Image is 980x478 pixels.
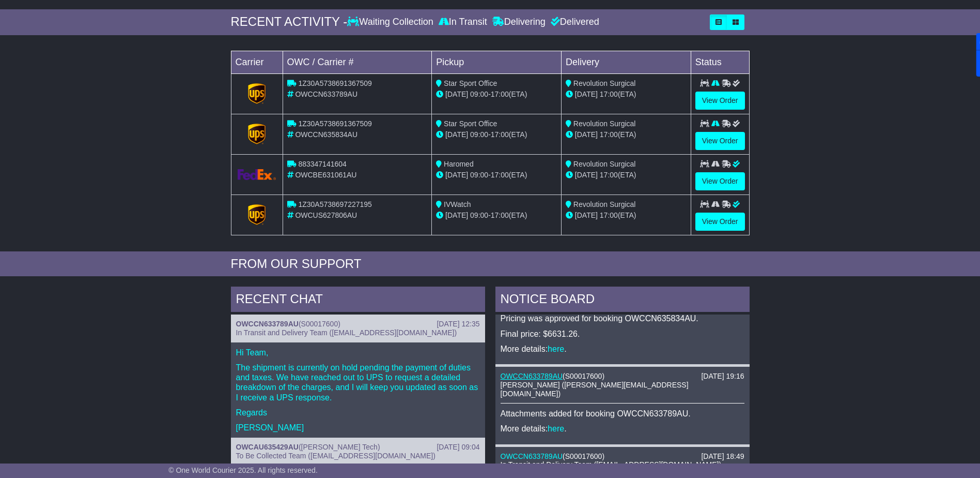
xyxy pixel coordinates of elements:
[301,443,378,451] span: [PERSON_NAME] Tech
[236,320,299,328] a: OWCCN633789AU
[444,200,471,208] span: IVWatch
[295,171,356,179] span: OWCBE631061AU
[298,79,371,87] span: 1Z30A5738691367509
[236,452,435,460] span: To Be Collected Team ([EMAIL_ADDRESS][DOMAIN_NAME])
[295,130,357,139] span: OWCCN635834AU
[565,372,602,380] span: S00017600
[501,409,744,419] p: Attachments added for booking OWCCN633789AU.
[436,210,557,221] div: - (ETA)
[491,130,509,139] span: 17:00
[501,381,689,398] span: [PERSON_NAME] ([PERSON_NAME][EMAIL_ADDRESS][DOMAIN_NAME])
[691,51,749,73] td: Status
[695,132,745,150] a: View Order
[566,170,687,181] div: (ETA)
[283,51,432,73] td: OWC / Carrier #
[470,130,488,139] span: 09:00
[561,51,691,73] td: Delivery
[548,424,564,433] a: here
[600,211,618,219] span: 17:00
[600,90,618,98] span: 17:00
[501,452,563,460] a: OWCCN633789AU
[566,129,687,140] div: (ETA)
[565,452,602,460] span: S00017600
[236,443,299,451] a: OWCAU635429AU
[298,200,371,208] span: 1Z30A5738697227195
[236,320,480,328] div: ( )
[501,372,563,380] a: OWCCN633789AU
[445,211,468,219] span: [DATE]
[444,79,497,87] span: Star Sport Office
[501,344,744,354] p: More details: .
[236,423,480,432] p: [PERSON_NAME]
[445,130,468,139] span: [DATE]
[298,160,346,168] span: 883347141604
[501,424,744,434] p: More details: .
[248,124,266,144] img: GetCarrierServiceLogo
[573,200,636,208] span: Revolution Surgical
[501,460,722,469] span: In Transit and Delivery Team ([EMAIL_ADDRESS][DOMAIN_NAME])
[501,313,744,323] p: Pricing was approved for booking OWCCN635834AU.
[501,452,744,461] div: ( )
[231,51,283,73] td: Carrier
[600,171,618,179] span: 17:00
[436,89,557,100] div: - (ETA)
[470,211,488,219] span: 09:00
[436,17,490,28] div: In Transit
[436,170,557,181] div: - (ETA)
[347,17,435,28] div: Waiting Collection
[444,119,497,128] span: Star Sport Office
[231,287,485,315] div: RECENT CHAT
[295,211,357,219] span: OWCUS627806AU
[437,320,479,328] div: [DATE] 12:35
[695,172,745,190] a: View Order
[695,213,745,231] a: View Order
[501,329,744,339] p: Final price: $6631.26.
[236,408,480,417] p: Regards
[600,130,618,139] span: 17:00
[295,90,357,98] span: OWCCN633789AU
[248,204,266,225] img: GetCarrierServiceLogo
[548,17,599,28] div: Delivered
[491,90,509,98] span: 17:00
[573,160,636,168] span: Revolution Surgical
[695,92,745,110] a: View Order
[491,171,509,179] span: 17:00
[436,129,557,140] div: - (ETA)
[470,171,488,179] span: 09:00
[236,363,480,402] p: The shipment is currently on hold pending the payment of duties and taxes. We have reached out to...
[491,211,509,219] span: 17:00
[168,466,318,474] span: © One World Courier 2025. All rights reserved.
[437,443,479,452] div: [DATE] 09:04
[248,83,266,104] img: GetCarrierServiceLogo
[566,89,687,100] div: (ETA)
[573,119,636,128] span: Revolution Surgical
[573,79,636,87] span: Revolution Surgical
[470,90,488,98] span: 09:00
[231,257,750,272] div: FROM OUR SUPPORT
[548,345,564,353] a: here
[575,171,598,179] span: [DATE]
[444,160,474,168] span: Haromed
[445,90,468,98] span: [DATE]
[236,328,457,337] span: In Transit and Delivery Team ([EMAIL_ADDRESS][DOMAIN_NAME])
[501,372,744,381] div: ( )
[495,287,750,315] div: NOTICE BOARD
[701,372,744,381] div: [DATE] 19:16
[566,210,687,221] div: (ETA)
[301,320,338,328] span: S00017600
[238,169,276,180] img: GetCarrierServiceLogo
[575,90,598,98] span: [DATE]
[701,452,744,461] div: [DATE] 18:49
[231,14,348,29] div: RECENT ACTIVITY -
[298,119,371,128] span: 1Z30A5738691367509
[490,17,548,28] div: Delivering
[432,51,562,73] td: Pickup
[445,171,468,179] span: [DATE]
[575,130,598,139] span: [DATE]
[575,211,598,219] span: [DATE]
[236,348,480,357] p: Hi Team,
[236,443,480,452] div: ( )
